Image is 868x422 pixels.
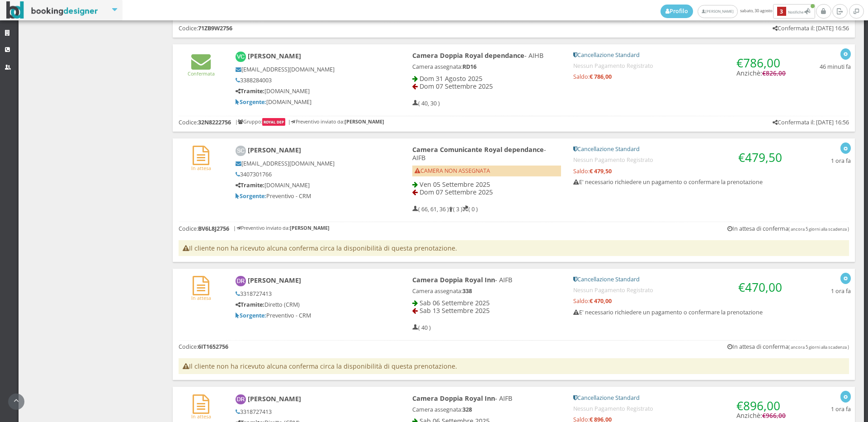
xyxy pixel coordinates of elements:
span: 896,00 [743,398,780,414]
span: € [762,412,786,420]
h6: | Gruppo: [235,119,288,125]
strong: € 479,50 [590,167,612,175]
h4: - AIFB [412,276,561,284]
span: 826,00 [766,69,786,77]
h5: Camera assegnata: [412,406,561,413]
h5: In attesa di conferma [727,343,849,350]
h5: Saldo: [573,73,786,80]
h5: Saldo: [573,298,786,304]
h5: Camera assegnata: [412,63,561,70]
h5: Nessun Pagamento Registrato [573,287,786,294]
h4: - AIFB [412,146,561,161]
h5: ( 40, 30 ) [412,100,440,107]
a: Profilo [660,5,693,18]
span: Dom 07 Settembre 2025 [420,188,493,196]
span: Sab 13 Settembre 2025 [420,306,490,315]
small: ( ancora 5 giorni alla scadenza ) [788,344,849,350]
b: [PERSON_NAME] [248,146,301,154]
h5: E' necessario richiedere un pagamento o confermare la prenotazione [573,179,786,185]
h5: Nessun Pagamento Registrato [573,62,786,69]
h5: Cancellazione Standard [573,146,786,152]
b: Tramite: [236,181,264,189]
b: 328 [462,406,472,413]
h5: ( 40 ) [412,324,431,331]
a: In attesa [191,287,211,301]
h5: Nessun Pagamento Registrato [573,156,786,163]
h5: [DOMAIN_NAME] [236,99,382,105]
h5: Cancellazione Standard [573,52,786,58]
b: [PERSON_NAME] [290,224,330,231]
button: 3Notifiche [773,4,815,19]
h5: Codice: [179,25,232,32]
h5: Codice: [179,119,231,126]
h5: 46 minuti fa [820,63,851,70]
h5: [DOMAIN_NAME] [236,88,382,95]
b: Camera Doppia Royal Inn [412,275,495,284]
b: [PERSON_NAME] [248,52,301,60]
span: € [738,149,782,166]
strong: € 470,00 [590,297,612,305]
h5: Preventivo - CRM [236,312,382,319]
b: 32N8222756 [198,119,231,126]
b: Camera Doppia Royal dependance [412,51,524,60]
h6: | Preventivo inviato da: [233,225,330,231]
h4: Anzichè: [736,394,786,420]
h5: 3388284003 [236,77,382,84]
h5: Preventivo - CRM [236,193,382,199]
b: 338 [462,287,472,295]
span: Sab 06 Settembre 2025 [420,299,490,307]
h5: 3407301766 [236,171,382,178]
h5: [EMAIL_ADDRESS][DOMAIN_NAME] [236,160,382,167]
h5: 1 ora fa [831,157,851,164]
span: 470,00 [745,279,782,295]
span: € [762,69,786,77]
span: CAMERA NON ASSEGNATA [415,167,490,175]
b: Sorgente: [236,192,266,200]
h5: ( 66, 61, 36 ) ( 3 ) ( 0 ) [412,206,478,213]
span: 786,00 [743,55,780,71]
h5: Codice: [179,343,228,350]
strong: € 786,00 [590,73,612,81]
small: ( ancora 5 giorni alla scadenza ) [788,226,849,232]
h5: In attesa di conferma [727,225,849,232]
span: € [736,398,780,414]
b: BV6L8J2756 [198,225,229,232]
a: [PERSON_NAME] [698,5,738,18]
img: BookingDesigner.com [6,1,98,19]
h6: | Preventivo inviato da: [288,119,384,125]
b: Tramite: [236,301,264,308]
h5: Codice: [179,225,229,232]
img: Serena Chignola [236,146,246,156]
h5: Confermata il: [DATE] 16:56 [773,119,849,126]
h5: [EMAIL_ADDRESS][DOMAIN_NAME] [236,66,382,73]
h4: Il cliente non ha ricevuto alcuna conferma circa la disponibilità di questa prenotazione. [179,240,849,256]
a: In attesa [191,406,211,420]
h5: E' necessario richiedere un pagamento o confermare la prenotazione [573,309,786,316]
h5: 1 ora fa [831,406,851,413]
h5: [DOMAIN_NAME] [236,182,382,189]
span: Ven 05 Settembre 2025 [420,180,490,189]
span: Dom 07 Settembre 2025 [420,82,493,90]
h5: 1 ora fa [831,288,851,294]
span: 966,00 [766,412,786,420]
b: [PERSON_NAME] [248,394,301,403]
h5: 3318727413 [236,290,382,297]
b: 71ZB9W2756 [198,24,232,32]
b: RD16 [462,63,476,71]
h5: 3318727413 [236,408,382,415]
h4: Il cliente non ha ricevuto alcuna conferma circa la disponibilità di questa prenotazione. [179,358,849,374]
span: sabato, 30 agosto [660,4,816,19]
h4: Anzichè: [736,52,786,77]
span: 479,50 [745,149,782,166]
b: [PERSON_NAME] [344,118,384,125]
b: [PERSON_NAME] [248,276,301,284]
b: Camera Doppia Royal Inn [412,394,495,403]
h5: Confermata il: [DATE] 16:56 [773,25,849,32]
img: Daniele Rodondi [236,276,246,286]
a: Confermata [188,63,215,77]
span: € [736,55,780,71]
b: 6IT1652756 [198,343,228,351]
span: Dom 31 Agosto 2025 [420,74,482,83]
h5: Diretto (CRM) [236,301,382,308]
b: Tramite: [236,87,264,95]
